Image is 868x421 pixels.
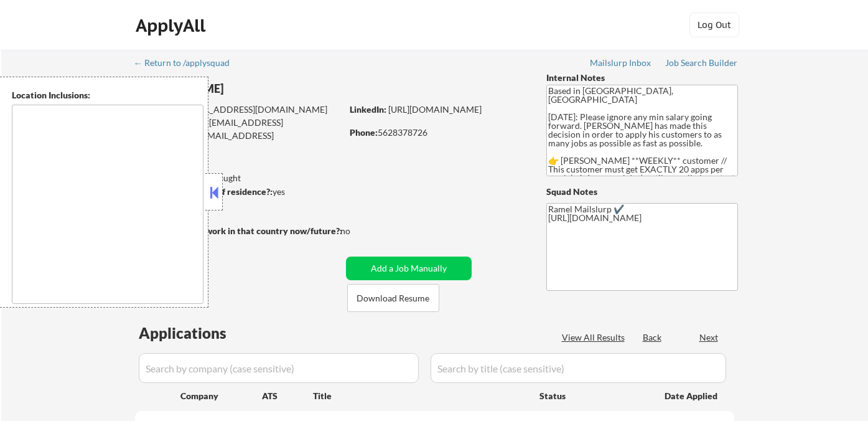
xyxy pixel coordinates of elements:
[665,390,719,402] div: Date Applied
[139,353,419,383] input: Search by company (case sensitive)
[136,103,342,116] div: [EMAIL_ADDRESS][DOMAIN_NAME]
[689,12,739,37] button: Log Out
[388,104,482,115] a: [URL][DOMAIN_NAME]
[135,130,342,154] div: [EMAIL_ADDRESS][DOMAIN_NAME]
[180,390,262,402] div: Company
[643,331,663,344] div: Back
[590,59,652,67] div: Mailslurp Inbox
[134,172,342,184] div: 874 sent / 0 bought
[350,104,386,115] strong: LinkedIn:
[347,284,439,312] button: Download Resume
[350,126,526,139] div: 5628378726
[546,186,738,198] div: Squad Notes
[699,331,719,344] div: Next
[665,59,738,67] div: Job Search Builder
[139,326,262,341] div: Applications
[313,390,528,402] div: Title
[346,257,472,280] button: Add a Job Manually
[136,15,209,36] div: ApplyAll
[135,81,391,97] div: [PERSON_NAME]
[12,89,203,102] div: Location Inclusions:
[539,384,646,407] div: Status
[262,390,313,402] div: ATS
[350,127,378,138] strong: Phone:
[136,116,342,141] div: [EMAIL_ADDRESS][DOMAIN_NAME]
[546,72,738,84] div: Internal Notes
[431,353,726,383] input: Search by title (case sensitive)
[340,225,376,237] div: no
[562,331,628,344] div: View All Results
[135,225,342,236] strong: Will need Visa to work in that country now/future?:
[134,59,241,67] div: ← Return to /applysquad
[134,186,338,198] div: yes
[590,58,652,70] a: Mailslurp Inbox
[134,58,241,70] a: ← Return to /applysquad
